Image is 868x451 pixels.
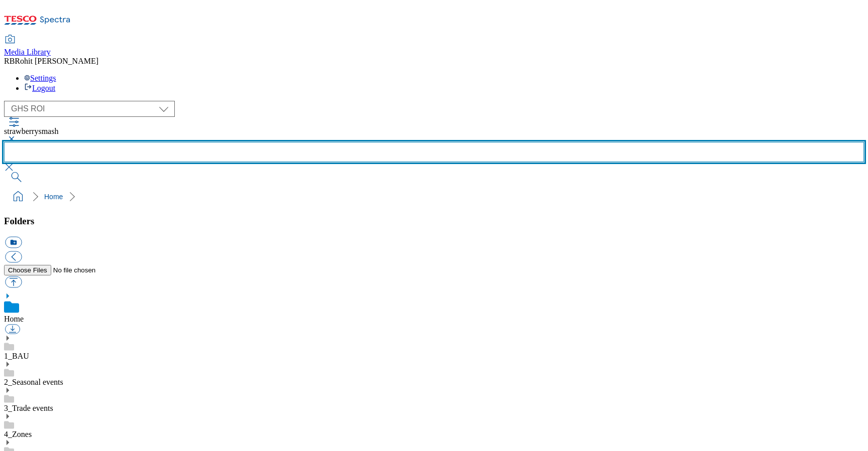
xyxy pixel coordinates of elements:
[4,187,864,206] nav: breadcrumb
[4,127,58,135] span: strawberrysmash
[44,193,63,201] a: Home
[4,352,29,360] a: 1_BAU
[4,48,51,56] span: Media Library
[15,57,98,65] span: Rohit [PERSON_NAME]
[4,36,51,57] a: Media Library
[4,378,63,386] a: 2_Seasonal events
[4,216,864,227] h3: Folders
[4,315,24,323] a: Home
[4,404,53,412] a: 3_Trade events
[10,189,26,205] a: home
[4,430,32,438] a: 4_Zones
[4,57,15,65] span: RB
[24,74,56,82] a: Settings
[24,84,55,92] a: Logout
